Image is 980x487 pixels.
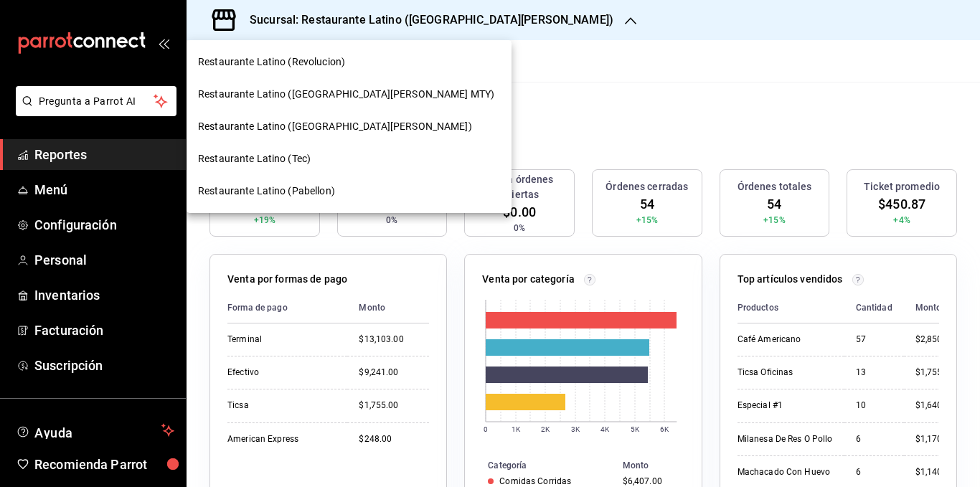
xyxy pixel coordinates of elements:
[187,46,512,78] div: Restaurante Latino (Revolucion)
[187,110,512,143] div: Restaurante Latino ([GEOGRAPHIC_DATA][PERSON_NAME])
[187,175,512,207] div: Restaurante Latino (Pabellon)
[187,78,512,110] div: Restaurante Latino ([GEOGRAPHIC_DATA][PERSON_NAME] MTY)
[198,87,494,102] span: Restaurante Latino ([GEOGRAPHIC_DATA][PERSON_NAME] MTY)
[198,151,311,166] span: Restaurante Latino (Tec)
[187,143,512,175] div: Restaurante Latino (Tec)
[198,55,345,70] span: Restaurante Latino (Revolucion)
[198,184,335,199] span: Restaurante Latino (Pabellon)
[198,119,472,134] span: Restaurante Latino ([GEOGRAPHIC_DATA][PERSON_NAME])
